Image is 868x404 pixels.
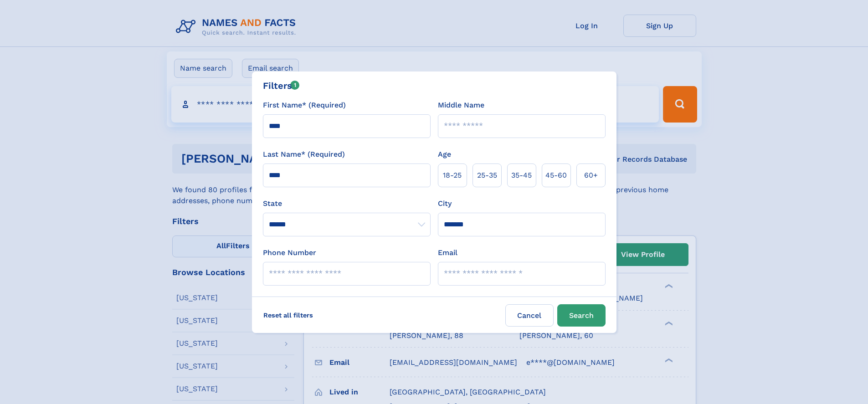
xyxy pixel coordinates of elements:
label: Reset all filters [257,304,319,326]
span: 45‑60 [545,170,567,181]
div: Filters [263,79,300,92]
button: Search [557,304,606,327]
span: 35‑45 [511,170,532,181]
label: Middle Name [438,100,484,111]
label: Last Name* (Required) [263,149,345,160]
span: 18‑25 [443,170,462,181]
label: State [263,198,431,209]
label: Phone Number [263,247,316,258]
span: 25‑35 [477,170,497,181]
span: 60+ [584,170,598,181]
label: City [438,198,452,209]
label: First Name* (Required) [263,100,346,111]
label: Cancel [505,304,554,327]
label: Age [438,149,451,160]
label: Email [438,247,457,258]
